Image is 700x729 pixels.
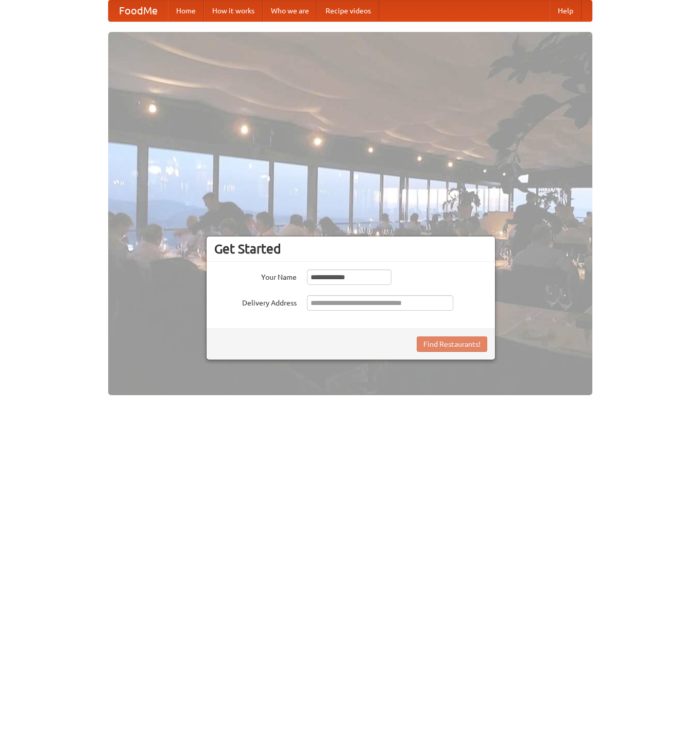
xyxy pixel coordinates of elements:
[417,336,487,352] button: Find Restaurants!
[109,1,168,21] a: FoodMe
[168,1,204,21] a: Home
[317,1,379,21] a: Recipe videos
[204,1,263,21] a: How it works
[214,295,297,308] label: Delivery Address
[214,241,487,257] h3: Get Started
[214,269,297,282] label: Your Name
[550,1,582,21] a: Help
[263,1,317,21] a: Who we are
